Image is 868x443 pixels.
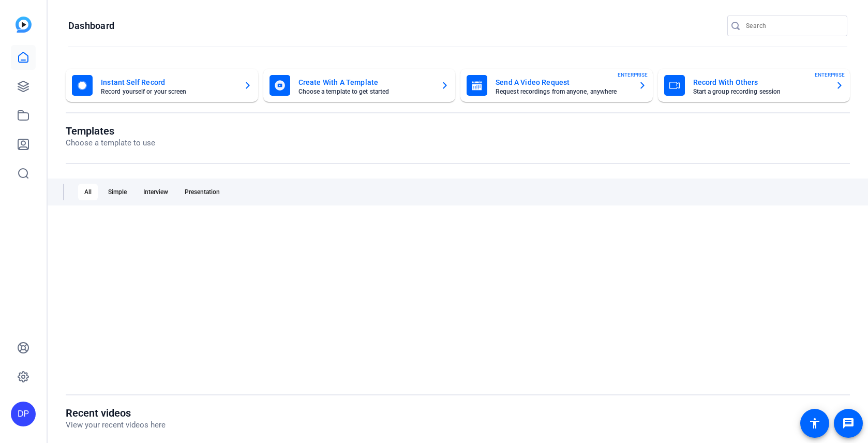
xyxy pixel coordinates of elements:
mat-icon: message [842,417,855,430]
div: DP [11,402,36,426]
h1: Templates [66,125,155,137]
mat-icon: accessibility [809,417,821,430]
mat-card-title: Send A Video Request [496,76,630,88]
button: Send A Video RequestRequest recordings from anyone, anywhereENTERPRISE [460,69,653,102]
p: View your recent videos here [66,419,166,431]
div: Interview [137,184,174,200]
p: Choose a template to use [66,137,155,149]
input: Search [746,20,839,32]
button: Record With OthersStart a group recording sessionENTERPRISE [658,69,850,102]
mat-card-title: Instant Self Record [101,76,235,88]
button: Create With A TemplateChoose a template to get started [263,69,456,102]
div: Simple [102,184,133,200]
h1: Recent videos [66,407,166,419]
mat-card-subtitle: Record yourself or your screen [101,88,235,95]
div: All [78,184,98,200]
span: ENTERPRISE [815,71,845,79]
mat-card-subtitle: Request recordings from anyone, anywhere [496,88,630,95]
mat-card-title: Create With A Template [298,76,433,88]
mat-card-subtitle: Start a group recording session [693,88,828,95]
mat-card-title: Record With Others [693,76,828,88]
div: Presentation [178,184,226,200]
mat-card-subtitle: Choose a template to get started [298,88,433,95]
span: ENTERPRISE [618,71,648,79]
img: blue-gradient.svg [16,17,32,33]
button: Instant Self RecordRecord yourself or your screen [66,69,258,102]
h1: Dashboard [68,20,114,32]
